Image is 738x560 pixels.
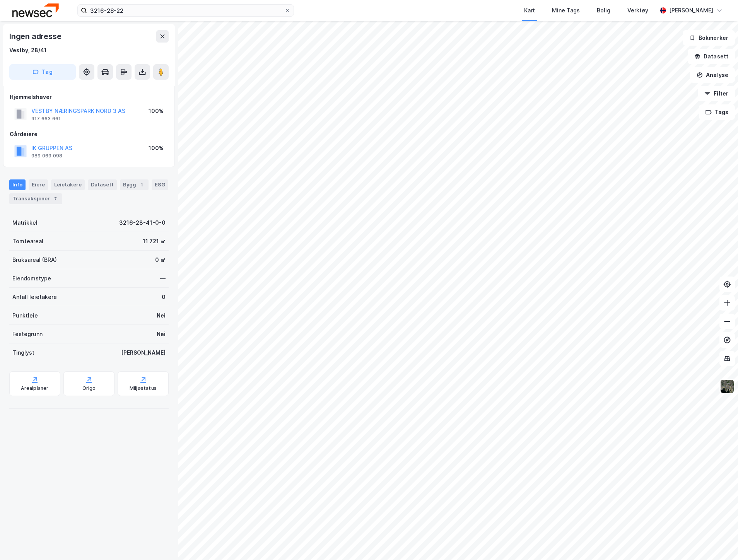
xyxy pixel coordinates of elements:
[699,523,738,560] div: Kontrollprogram for chat
[149,143,164,153] div: 100%
[12,237,43,246] div: Tomteareal
[143,237,166,246] div: 11 721 ㎡
[690,67,735,83] button: Analyse
[157,311,166,320] div: Nei
[149,106,164,116] div: 100%
[12,3,59,17] img: newsec-logo.f6e21ccffca1b3a03d2d.png
[121,348,166,357] div: [PERSON_NAME]
[12,255,57,265] div: Bruksareal (BRA)
[597,6,610,15] div: Bolig
[155,255,166,265] div: 0 ㎡
[9,193,62,204] div: Transaksjoner
[698,86,735,101] button: Filter
[552,6,580,15] div: Mine Tags
[720,379,735,394] img: 9k=
[12,274,51,283] div: Eiendomstype
[138,181,145,189] div: 1
[119,218,166,227] div: 3216-28-41-0-0
[10,92,168,102] div: Hjemmelshaver
[683,30,735,46] button: Bokmerker
[21,385,48,391] div: Arealplaner
[699,104,735,120] button: Tags
[31,153,62,159] div: 989 069 098
[82,385,96,391] div: Origo
[688,49,735,64] button: Datasett
[88,179,117,190] div: Datasett
[12,330,43,339] div: Festegrunn
[162,292,166,302] div: 0
[12,348,34,357] div: Tinglyst
[10,130,168,139] div: Gårdeiere
[120,179,149,190] div: Bygg
[31,116,61,122] div: 917 663 661
[524,6,535,15] div: Kart
[152,179,168,190] div: ESG
[87,5,284,16] input: Søk på adresse, matrikkel, gårdeiere, leietakere eller personer
[9,179,26,190] div: Info
[51,179,85,190] div: Leietakere
[51,195,59,203] div: 7
[9,64,76,80] button: Tag
[130,385,157,391] div: Miljøstatus
[160,274,166,283] div: —
[9,30,63,43] div: Ingen adresse
[699,523,738,560] iframe: Chat Widget
[157,330,166,339] div: Nei
[29,179,48,190] div: Eiere
[9,46,47,55] div: Vestby, 28/41
[12,218,38,227] div: Matrikkel
[669,6,713,15] div: [PERSON_NAME]
[627,6,648,15] div: Verktøy
[12,292,57,302] div: Antall leietakere
[12,311,38,320] div: Punktleie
